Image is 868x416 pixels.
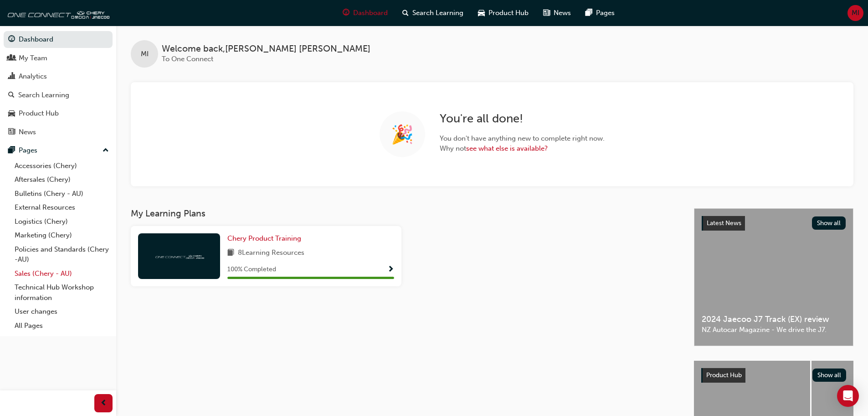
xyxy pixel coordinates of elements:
span: car-icon [8,110,15,118]
div: My Team [19,53,47,63]
a: pages-iconPages [578,4,622,22]
span: Pages [596,8,615,18]
span: Show Progress [387,266,394,274]
a: User changes [11,305,113,319]
span: pages-icon [586,7,592,19]
div: News [19,127,36,137]
button: Pages [4,142,113,159]
span: search-icon [402,7,409,19]
span: news-icon [543,7,550,19]
span: Welcome back , [PERSON_NAME] [PERSON_NAME] [162,44,370,54]
div: Open Intercom Messenger [837,385,859,407]
a: news-iconNews [536,4,578,22]
div: Search Learning [18,90,69,100]
a: All Pages [11,319,113,333]
button: DashboardMy TeamAnalyticsSearch LearningProduct HubNews [4,29,113,142]
a: Marketing (Chery) [11,228,113,242]
div: Analytics [19,71,47,82]
span: book-icon [227,247,234,259]
span: 🎉 [391,129,414,140]
span: 2024 Jaecoo J7 Track (EX) review [702,314,846,325]
a: see what else is available? [466,144,548,153]
a: Bulletins (Chery - AU) [11,187,113,201]
span: search-icon [8,91,15,100]
img: oneconnect [154,252,204,260]
a: Product HubShow all [701,368,846,383]
span: MI [141,49,149,59]
a: My Team [4,50,113,67]
h3: My Learning Plans [131,208,679,219]
span: MI [852,8,859,18]
span: Latest News [707,219,741,227]
div: Pages [19,145,37,156]
a: Technical Hub Workshop information [11,280,113,305]
a: External Resources [11,200,113,215]
a: car-iconProduct Hub [471,4,536,22]
h2: You ' re all done! [440,111,605,126]
span: Why not [440,143,605,154]
span: Search Learning [412,8,463,18]
a: Logistics (Chery) [11,215,113,229]
a: Latest NewsShow all2024 Jaecoo J7 Track (EX) reviewNZ Autocar Magazine - We drive the J7. [694,208,853,346]
a: Latest NewsShow all [702,216,846,231]
span: Chery Product Training [227,234,301,242]
a: Aftersales (Chery) [11,173,113,187]
button: Show all [812,369,847,382]
a: Policies and Standards (Chery -AU) [11,242,113,267]
a: Accessories (Chery) [11,159,113,173]
div: Product Hub [19,108,59,119]
span: news-icon [8,128,15,137]
a: News [4,124,113,141]
span: guage-icon [8,36,15,44]
a: Product Hub [4,105,113,122]
span: people-icon [8,54,15,63]
span: To One Connect [162,55,213,63]
a: search-iconSearch Learning [395,4,471,22]
span: Dashboard [353,8,388,18]
a: Search Learning [4,87,113,104]
a: Chery Product Training [227,233,305,244]
span: car-icon [478,7,485,19]
span: NZ Autocar Magazine - We drive the J7. [702,325,846,335]
span: News [554,8,571,18]
img: oneconnect [5,4,109,22]
span: pages-icon [8,147,15,155]
button: Show all [812,216,846,230]
a: guage-iconDashboard [335,4,395,22]
a: Analytics [4,68,113,85]
span: 100 % Completed [227,264,276,275]
span: Product Hub [706,371,742,379]
span: Product Hub [488,8,529,18]
span: You don ' t have anything new to complete right now. [440,133,605,144]
button: Show Progress [387,264,394,275]
span: up-icon [103,145,109,157]
span: guage-icon [343,7,349,19]
button: MI [847,5,863,21]
span: prev-icon [100,398,107,409]
span: 8 Learning Resources [238,247,304,259]
a: Sales (Chery - AU) [11,267,113,281]
a: Dashboard [4,31,113,48]
span: chart-icon [8,73,15,81]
